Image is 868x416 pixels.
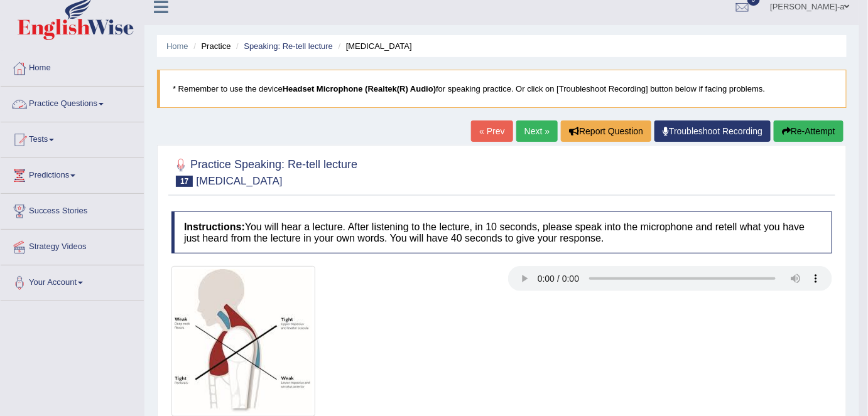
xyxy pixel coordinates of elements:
[171,156,357,187] h2: Practice Speaking: Re-tell lecture
[171,211,832,253] h4: You will hear a lecture. After listening to the lecture, in 10 seconds, please speak into the mic...
[774,120,844,142] button: Re-Attempt
[561,120,651,142] button: Report Question
[335,40,412,52] li: [MEDICAL_DATA]
[166,41,188,51] a: Home
[1,158,144,189] a: Predictions
[196,175,282,187] small: [MEDICAL_DATA]
[654,120,771,142] a: Troubleshoot Recording
[516,120,558,142] a: Next »
[244,41,333,51] a: Speaking: Re-tell lecture
[184,221,245,232] b: Instructions:
[190,40,231,52] li: Practice
[283,84,436,93] b: Headset Microphone (Realtek(R) Audio)
[1,51,144,82] a: Home
[1,87,144,118] a: Practice Questions
[471,120,513,142] a: « Prev
[1,122,144,154] a: Tests
[1,230,144,261] a: Strategy Videos
[157,70,847,108] blockquote: * Remember to use the device for speaking practice. Or click on [Troubleshoot Recording] button b...
[1,265,144,297] a: Your Account
[1,194,144,225] a: Success Stories
[176,176,193,187] span: 17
